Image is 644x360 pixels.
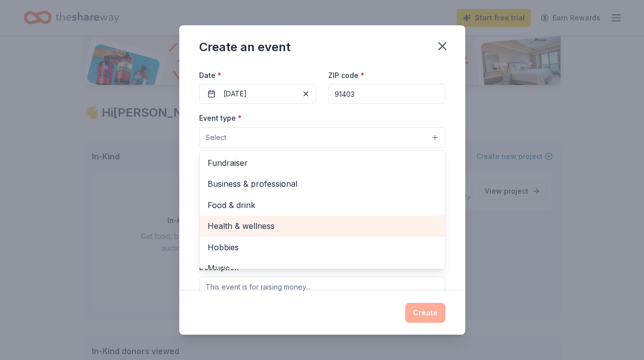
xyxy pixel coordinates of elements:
[206,132,226,144] span: Select
[208,241,437,254] span: Hobbies
[208,219,437,232] span: Health & wellness
[199,150,445,269] div: Select
[199,127,445,148] button: Select
[208,262,437,275] span: Music
[208,199,437,212] span: Food & drink
[208,156,437,169] span: Fundraiser
[208,177,437,190] span: Business & professional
